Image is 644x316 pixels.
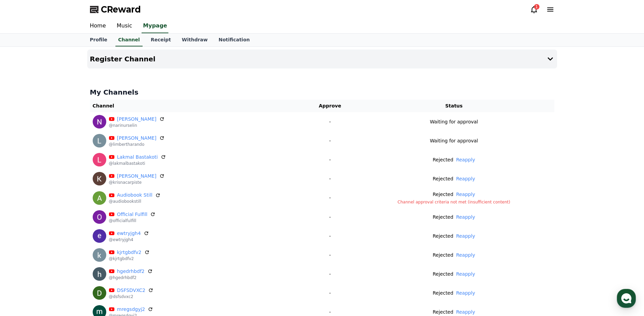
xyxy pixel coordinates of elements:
[117,268,145,275] a: hgedrhbdf2
[87,50,557,68] button: Register Channel
[309,156,351,163] p: -
[109,294,154,299] p: @dsfsdvxc2
[117,192,152,199] a: Audiobook Still
[101,4,141,15] span: CReward
[117,211,148,218] a: Official Fulfill
[309,309,351,316] p: -
[85,34,113,46] a: Profile
[109,218,156,223] p: @officialfulfill
[309,194,351,201] p: -
[109,123,165,128] p: @narinurselin
[85,19,111,33] a: Home
[90,87,554,97] h4: My Channels
[430,137,478,144] p: Waiting for approval
[309,252,351,259] p: -
[109,199,161,204] p: @audiobookstill
[109,237,149,242] p: @ewtryjgh4
[456,309,475,316] button: Reapply
[145,34,177,46] a: Receipt
[117,249,142,256] a: kjrtgbdfv2
[309,118,351,125] p: -
[93,267,106,281] img: hgedrhbdf2
[93,153,106,166] img: Lakmal Bastakoti
[456,191,475,198] button: Reapply
[309,175,351,182] p: -
[309,214,351,221] p: -
[90,100,307,112] th: Channel
[433,191,453,198] p: Rejected
[306,100,353,112] th: Approve
[117,154,158,161] a: Lakmal Bastakoti
[433,271,453,278] p: Rejected
[117,306,145,313] a: mregsdgyj2
[117,230,141,237] a: ewtryjgh4
[115,34,143,46] a: Channel
[90,55,155,63] h4: Register Channel
[309,271,351,278] p: -
[213,34,255,46] a: Notification
[433,156,453,163] p: Rejected
[93,248,106,262] img: kjrtgbdfv2
[433,309,453,316] p: Rejected
[93,229,106,243] img: ewtryjgh4
[433,252,453,259] p: Rejected
[456,214,475,221] button: Reapply
[109,275,153,280] p: @hgedrhbdf2
[93,172,106,185] img: Krisna Carpiste
[111,19,138,33] a: Music
[456,271,475,278] button: Reapply
[309,137,351,144] p: -
[93,191,106,205] img: Audiobook Still
[176,34,213,46] a: Withdraw
[117,116,157,123] a: [PERSON_NAME]
[93,210,106,224] img: Official Fulfill
[309,233,351,240] p: -
[117,135,157,142] a: [PERSON_NAME]
[109,180,165,185] p: @krisnacarpiste
[354,100,554,112] th: Status
[433,214,453,221] p: Rejected
[109,142,165,147] p: @limbertharando
[456,233,475,240] button: Reapply
[530,5,538,14] a: 1
[93,134,106,147] img: Limberth Arando
[534,4,539,9] div: 1
[433,233,453,240] p: Rejected
[456,290,475,297] button: Reapply
[356,199,552,205] p: Channel approval criteria not met (insufficient content)
[430,118,478,125] p: Waiting for approval
[90,4,141,15] a: CReward
[456,175,475,182] button: Reapply
[109,161,166,166] p: @lakmalbastakoti
[93,286,106,300] img: DSFSDVXC2
[456,252,475,259] button: Reapply
[433,290,453,297] p: Rejected
[309,290,351,297] p: -
[117,287,146,294] a: DSFSDVXC2
[433,175,453,182] p: Rejected
[109,256,150,261] p: @kjrtgbdfv2
[117,173,157,180] a: [PERSON_NAME]
[93,115,106,129] img: Nari Nurselin
[456,156,475,163] button: Reapply
[142,19,168,33] a: Mypage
